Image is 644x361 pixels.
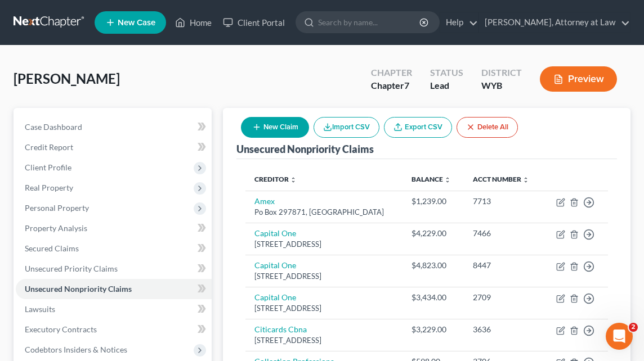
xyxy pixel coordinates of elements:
div: [STREET_ADDRESS] [254,335,393,346]
button: Delete All [457,117,518,138]
i: unfold_more [444,177,451,183]
button: Preview [540,66,617,92]
div: $3,229.00 [412,324,455,335]
div: 3636 [473,324,534,335]
a: Lawsuits [16,299,212,319]
a: Acct Number unfold_more [473,175,529,183]
a: Unsecured Priority Claims [16,259,212,279]
div: $4,823.00 [412,260,455,271]
div: $1,239.00 [412,196,455,207]
button: New Claim [241,117,309,138]
a: Export CSV [384,117,452,138]
a: Capital One [254,292,296,302]
div: Po Box 297871, [GEOGRAPHIC_DATA] [254,207,393,218]
i: unfold_more [290,177,297,183]
span: Unsecured Priority Claims [25,264,118,273]
a: Client Portal [217,12,290,33]
span: 2 [629,323,638,332]
div: 7466 [473,228,534,239]
div: Status [430,66,463,79]
a: Creditor unfold_more [254,175,297,183]
a: [PERSON_NAME], Attorney at Law [479,12,630,33]
a: Property Analysis [16,218,212,238]
i: unfold_more [522,177,529,183]
span: Credit Report [25,142,73,152]
div: District [481,66,522,79]
span: Case Dashboard [25,122,82,132]
span: Personal Property [25,203,89,213]
div: 2709 [473,292,534,303]
span: New Case [118,19,155,27]
a: Credit Report [16,137,212,157]
span: Lawsuits [25,304,55,314]
div: Unsecured Nonpriority Claims [236,142,374,156]
div: [STREET_ADDRESS] [254,239,393,250]
div: [STREET_ADDRESS] [254,271,393,282]
a: Home [169,12,217,33]
a: Secured Claims [16,238,212,259]
div: 8447 [473,260,534,271]
span: Real Property [25,183,73,192]
span: Client Profile [25,163,71,172]
input: Search by name... [318,12,421,33]
a: Help [440,12,478,33]
a: Balance unfold_more [412,175,451,183]
div: Chapter [371,66,412,79]
a: Capital One [254,260,296,270]
span: Executory Contracts [25,324,97,334]
span: Property Analysis [25,223,87,233]
a: Executory Contracts [16,319,212,340]
div: Lead [430,79,463,92]
iframe: Intercom live chat [606,323,633,350]
a: Citicards Cbna [254,324,307,334]
a: Unsecured Nonpriority Claims [16,279,212,299]
a: Case Dashboard [16,117,212,137]
div: $4,229.00 [412,228,455,239]
span: Unsecured Nonpriority Claims [25,284,132,294]
a: Capital One [254,228,296,238]
div: 7713 [473,196,534,207]
div: Chapter [371,79,412,92]
span: Secured Claims [25,243,79,253]
div: [STREET_ADDRESS] [254,303,393,314]
button: Import CSV [314,117,379,138]
span: Codebtors Insiders & Notices [25,345,127,354]
a: Amex [254,196,275,206]
span: [PERSON_NAME] [14,70,120,87]
div: $3,434.00 [412,292,455,303]
span: 7 [404,80,409,91]
div: WYB [481,79,522,92]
